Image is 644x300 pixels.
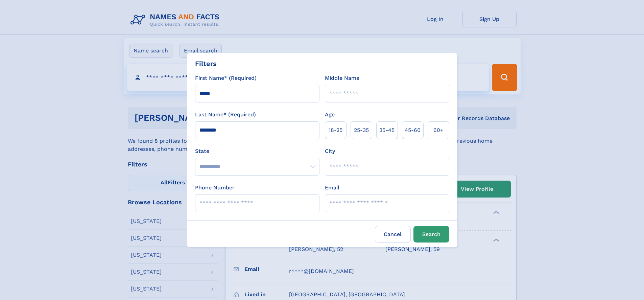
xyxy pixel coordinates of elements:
[375,226,411,243] label: Cancel
[354,126,369,134] span: 25‑35
[413,226,449,243] button: Search
[329,126,342,134] span: 18‑25
[195,111,256,119] label: Last Name* (Required)
[195,147,319,155] label: State
[325,184,339,192] label: Email
[433,126,444,134] span: 60+
[379,126,395,134] span: 35‑45
[405,126,421,134] span: 45‑60
[195,59,217,69] div: Filters
[325,74,359,82] label: Middle Name
[325,147,335,155] label: City
[325,111,335,119] label: Age
[195,184,235,192] label: Phone Number
[195,74,257,82] label: First Name* (Required)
